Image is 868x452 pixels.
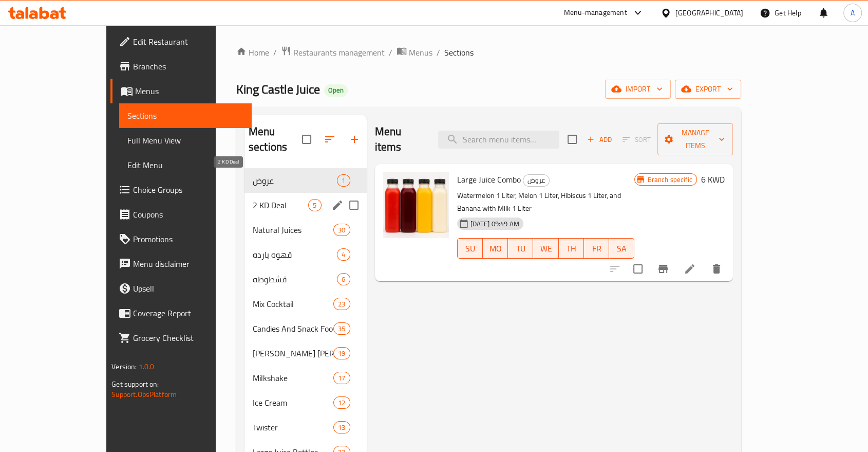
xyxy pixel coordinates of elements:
[437,46,440,59] li: /
[616,132,657,148] span: Select section first
[296,129,317,150] span: Select all sections
[333,322,350,335] div: items
[337,176,349,186] span: 1
[253,273,337,285] span: قشطوطه
[253,347,333,359] span: [PERSON_NAME] [PERSON_NAME]
[253,372,333,384] span: Milkshake
[333,372,350,384] div: items
[309,201,320,210] span: 5
[253,298,333,310] span: Mix Cocktail
[244,218,367,242] div: Natural Juices30
[273,46,277,59] li: /
[605,80,671,99] button: import
[657,123,732,155] button: Manage items
[438,131,559,149] input: search
[110,177,251,202] a: Choice Groups
[244,168,367,193] div: عروض1
[334,423,349,432] span: 13
[244,366,367,390] div: Milkshake17
[133,233,243,245] span: Promotions
[684,263,696,275] a: Edit menu item
[337,275,349,284] span: 6
[337,250,349,260] span: 4
[324,84,348,97] div: Open
[127,134,243,147] span: Full Menu View
[444,46,474,59] span: Sections
[342,127,367,152] button: Add section
[253,248,337,261] div: قهوه بارده
[111,360,137,373] span: Version:
[133,184,243,196] span: Choice Groups
[334,373,349,383] span: 17
[236,78,320,101] span: King Castle Juice
[651,257,675,281] button: Branch-specific-item
[110,29,251,54] a: Edit Restaurant
[334,349,349,358] span: 19
[583,132,616,148] button: Add
[119,128,251,153] a: Full Menu View
[244,267,367,292] div: قشطوطه6
[563,241,580,256] span: TH
[523,174,549,186] span: عروض
[127,110,243,122] span: Sections
[588,241,605,256] span: FR
[317,127,342,152] span: Sort sections
[244,292,367,316] div: Mix Cocktail23
[110,54,251,79] a: Branches
[333,396,350,409] div: items
[133,282,243,295] span: Upsell
[457,189,635,215] p: Watermelon 1 Liter, Melon 1 Liter, Hibiscus 1 Liter, and Banana with Milk 1 Liter
[253,224,333,236] span: Natural Juices
[253,421,333,433] span: Twister
[613,241,630,256] span: SA
[337,248,350,261] div: items
[249,124,302,155] h2: Menu sections
[586,134,613,146] span: Add
[119,103,251,128] a: Sections
[253,174,337,187] span: عروض
[337,273,350,285] div: items
[133,332,243,344] span: Grocery Checklist
[253,396,333,409] span: Ice Cream
[244,242,367,267] div: قهوه بارده4
[110,301,251,326] a: Coverage Report
[559,238,584,259] button: TH
[133,307,243,319] span: Coverage Report
[139,360,155,373] span: 1.0.0
[383,172,449,238] img: Large Juice Combo
[609,238,634,259] button: SA
[333,224,350,236] div: items
[666,126,724,152] span: Manage items
[523,174,550,187] div: عروض
[110,227,251,251] a: Promotions
[253,322,333,335] span: Candies And Snack Foods
[537,241,554,256] span: WE
[133,208,243,221] span: Coupons
[333,298,350,310] div: items
[244,415,367,440] div: Twister13
[236,46,269,59] a: Home
[851,7,855,19] span: A
[561,129,583,150] span: Select section
[334,299,349,309] span: 23
[244,316,367,341] div: Candies And Snack Foods35
[110,251,251,276] a: Menu disclaimer
[627,258,649,280] span: Select to update
[683,83,733,96] span: export
[333,347,350,359] div: items
[334,225,349,235] span: 30
[110,79,251,103] a: Menus
[110,326,251,350] a: Grocery Checklist
[334,398,349,408] span: 12
[457,238,483,259] button: SU
[244,341,367,366] div: [PERSON_NAME] [PERSON_NAME]19
[281,46,385,59] a: Restaurants management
